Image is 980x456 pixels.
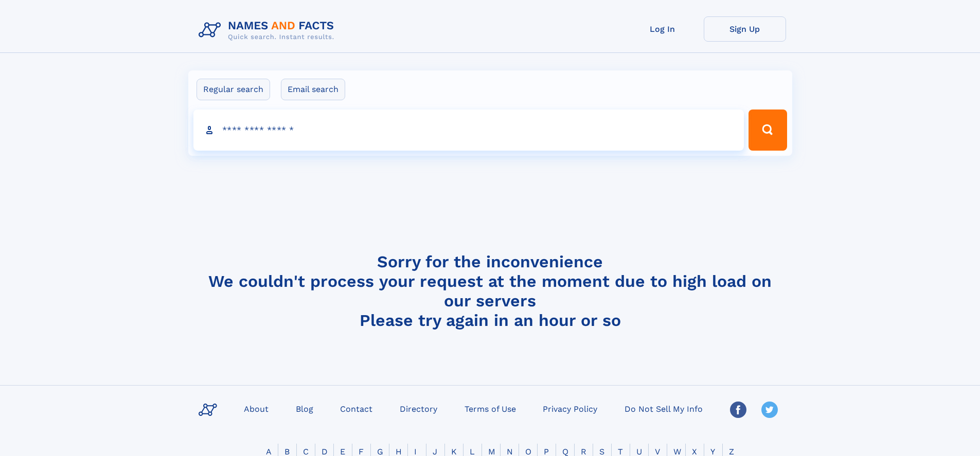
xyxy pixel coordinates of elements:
a: Blog [292,401,317,416]
a: Do Not Sell My Info [620,401,707,416]
img: Twitter [761,402,778,418]
input: search input [193,110,744,151]
h4: Sorry for the inconvenience We couldn't process your request at the moment due to high load on ou... [194,252,786,330]
a: Log In [621,16,704,42]
a: Sign Up [704,16,786,42]
label: Regular search [197,79,270,100]
img: Logo Names and Facts [194,16,343,44]
label: Email search [281,79,345,100]
a: Contact [336,401,377,416]
img: Facebook [730,402,746,418]
a: Privacy Policy [539,401,601,416]
a: Terms of Use [460,401,520,416]
a: About [240,401,273,416]
button: Search Button [749,110,787,151]
a: Directory [396,401,441,416]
